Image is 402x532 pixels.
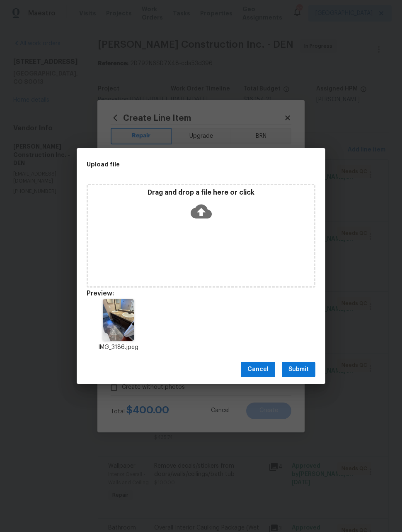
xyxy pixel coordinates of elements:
[103,299,134,341] img: 9k=
[87,160,278,169] h2: Upload file
[282,362,315,377] button: Submit
[87,343,150,352] p: IMG_3186.jpeg
[247,364,269,375] span: Cancel
[241,362,275,377] button: Cancel
[88,188,314,197] p: Drag and drop a file here or click
[288,364,309,375] span: Submit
